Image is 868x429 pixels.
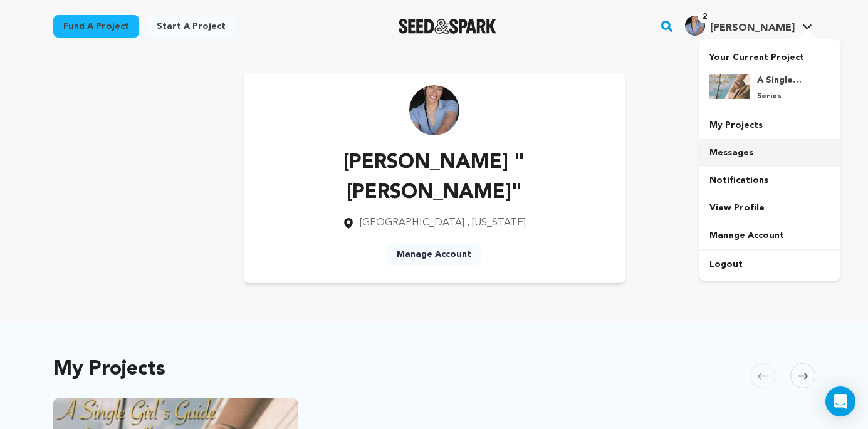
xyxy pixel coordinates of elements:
img: Seed&Spark Logo Dark Mode [399,19,497,34]
a: View Profile [699,194,840,222]
a: Messages [699,139,840,167]
div: Gantz M.'s Profile [685,16,795,36]
span: Gantz M.'s Profile [682,13,815,39]
p: Your Current Project [709,46,830,64]
a: Notifications [699,167,840,194]
a: Start a project [147,15,236,38]
span: [PERSON_NAME] [710,23,795,33]
span: , [US_STATE] [467,218,526,228]
a: Fund a project [53,15,139,38]
a: Manage Account [699,222,840,249]
a: My Projects [699,111,840,139]
a: Gantz M.'s Profile [682,13,815,36]
a: Manage Account [387,243,481,266]
p: Series [757,91,802,101]
img: 92f7f0e1f2115e12.jpg [709,74,750,99]
p: [PERSON_NAME] "[PERSON_NAME]" [264,148,605,208]
h4: A Single Girl's Guide To Living Alone - Cold Open/Teaser [757,74,802,86]
img: 7a2411b136600646.jpg [685,16,705,36]
span: [GEOGRAPHIC_DATA] [360,218,464,228]
a: Seed&Spark Homepage [399,19,497,34]
a: Logout [699,251,840,278]
span: 2 [698,11,712,23]
h2: My Projects [53,361,165,378]
div: Open Intercom Messenger [825,386,855,416]
img: https://seedandspark-static.s3.us-east-2.amazonaws.com/images/User/002/274/636/medium/7a2411b1366... [409,85,459,135]
a: Your Current Project A Single Girl's Guide To Living Alone - Cold Open/Teaser Series [709,46,830,111]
